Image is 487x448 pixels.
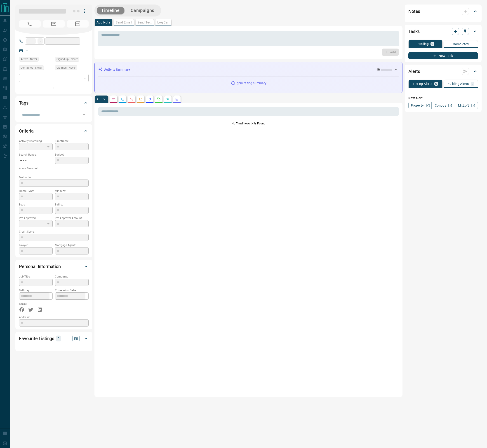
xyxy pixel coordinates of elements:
p: Home Type: [19,189,53,193]
svg: Lead Browsing Activity [121,97,125,101]
svg: Listing Alerts [148,97,152,101]
p: Motivation: [19,175,89,180]
svg: Emails [139,97,143,101]
button: Campaigns [126,7,159,14]
div: Criteria [19,126,89,136]
p: Mortgage Agent: [55,243,89,247]
p: Birthday: [19,288,53,292]
p: Add Note [96,21,110,24]
p: Social: [19,302,53,306]
span: Signed up - Never [56,57,78,61]
div: Favourite Listings0 [19,333,89,344]
p: generating summary [237,81,266,86]
svg: Agent Actions [175,97,179,101]
p: Actively Searching: [19,139,53,143]
p: Completed [453,42,469,46]
button: Timeline [97,7,124,14]
p: Building Alerts [447,82,469,85]
p: 0 [57,336,60,341]
p: Areas Searched: [19,166,89,170]
p: Listing Alerts [413,82,433,85]
div: Alerts [408,66,478,77]
button: Open [81,112,87,118]
h2: Personal Information [19,263,61,270]
span: Claimed - Never [56,65,76,70]
p: Pre-Approval Amount: [55,216,89,220]
p: -- - -- [19,157,53,164]
a: Property [408,102,432,109]
div: Notes [408,6,478,17]
p: Budget: [55,153,89,157]
a: Mr.Loft [455,102,478,109]
svg: Requests [157,97,161,101]
span: No Number [67,20,89,28]
p: Search Range: [19,153,53,157]
p: Timeframe: [55,139,89,143]
p: 0 [472,82,473,85]
h2: Alerts [408,68,420,75]
p: Activity Summary [104,67,130,72]
p: New Alert: [408,96,478,100]
p: Address: [19,315,89,319]
h2: Criteria [19,127,34,135]
svg: Notes [112,97,115,101]
p: Job Title: [19,275,53,279]
h2: Tasks [408,28,420,35]
p: Baths: [55,203,89,207]
span: No Number [19,20,41,28]
span: No Email [43,20,65,28]
p: Lawyer: [19,243,53,247]
p: 0 [435,82,437,85]
h2: Tags [19,99,28,107]
p: Credit Score: [19,230,89,234]
h2: Notes [408,8,420,15]
button: New Task [408,52,478,59]
div: Activity Summary [98,65,399,74]
div: Tags [19,98,89,108]
p: All [96,98,100,101]
p: Possession Date: [55,288,89,292]
div: Personal Information [19,261,89,272]
span: Active - Never [21,57,37,61]
a: -- [26,49,28,52]
h2: Favourite Listings [19,335,54,342]
svg: Calls [130,97,134,101]
p: Pending [416,42,429,45]
p: Min Size: [55,189,89,193]
p: Company: [55,275,89,279]
p: No Timeline Activity Found [98,121,399,126]
p: Pre-Approved: [19,216,53,220]
span: Contacted - Never [21,65,42,70]
svg: Opportunities [166,97,170,101]
p: 0 [431,42,433,45]
div: Tasks [408,26,478,37]
a: Condos [431,102,455,109]
p: Beds: [19,203,53,207]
